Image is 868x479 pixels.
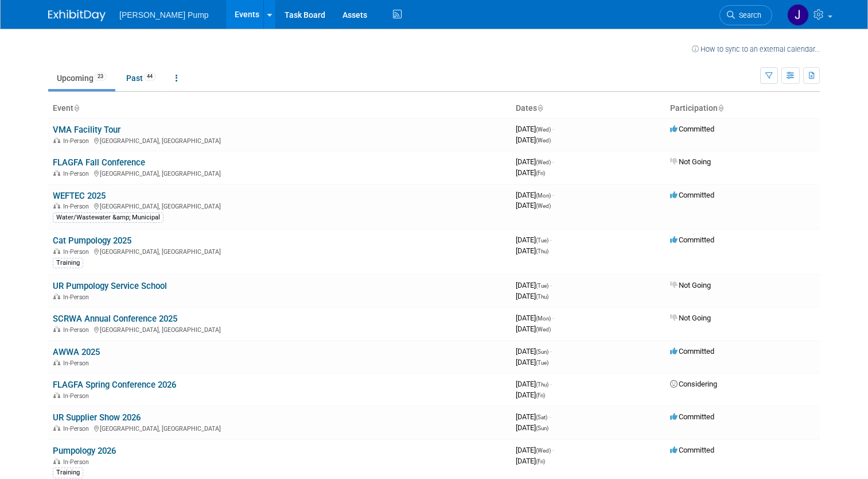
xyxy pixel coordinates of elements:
a: WEFTEC 2025 [53,191,106,201]
span: (Mon) [536,192,551,199]
span: Considering [670,380,717,388]
a: Sort by Start Date [537,103,543,113]
span: [DATE] [516,292,548,300]
a: VMA Facility Tour [53,125,120,135]
span: - [552,191,554,199]
span: [DATE] [516,191,554,199]
span: - [549,412,551,421]
a: Sort by Event Name [73,103,79,113]
span: [DATE] [516,347,552,356]
span: Committed [670,125,714,133]
span: [DATE] [516,157,554,166]
span: In-Person [63,425,92,432]
span: (Sun) [536,425,548,431]
span: In-Person [63,203,92,210]
span: Search [735,11,761,20]
a: Sort by Participation Type [718,103,723,113]
span: [DATE] [516,201,551,210]
span: (Tue) [536,237,548,244]
div: [GEOGRAPHIC_DATA], [GEOGRAPHIC_DATA] [53,201,507,210]
th: Participation [665,99,820,118]
span: - [550,347,552,356]
span: (Thu) [536,381,548,388]
span: Not Going [670,314,711,322]
div: Water/Wastewater &amp; Municipal [53,213,164,223]
span: (Fri) [536,392,545,399]
span: - [552,157,554,166]
span: (Wed) [536,447,551,454]
img: ExhibitDay [48,10,106,21]
span: In-Person [63,392,92,400]
span: [DATE] [516,136,551,144]
div: Training [53,258,83,268]
span: [DATE] [516,391,545,399]
img: In-Person Event [53,293,60,299]
div: [GEOGRAPHIC_DATA], [GEOGRAPHIC_DATA] [53,423,507,432]
img: In-Person Event [53,170,60,176]
span: [DATE] [516,380,552,388]
a: Upcoming23 [48,67,115,89]
span: (Wed) [536,137,551,144]
div: Training [53,468,83,478]
div: [GEOGRAPHIC_DATA], [GEOGRAPHIC_DATA] [53,168,507,177]
span: Committed [670,446,714,454]
a: UR Supplier Show 2026 [53,412,141,423]
span: [DATE] [516,423,548,432]
span: - [552,314,554,322]
img: In-Person Event [53,203,60,208]
span: [DATE] [516,358,548,366]
a: Past44 [118,67,165,89]
span: Not Going [670,281,711,289]
span: (Thu) [536,293,548,300]
span: [DATE] [516,235,552,244]
img: In-Person Event [53,458,60,464]
span: In-Person [63,248,92,256]
th: Dates [511,99,665,118]
span: 44 [143,72,156,81]
span: Committed [670,412,714,421]
img: In-Person Event [53,137,60,143]
div: [GEOGRAPHIC_DATA], [GEOGRAPHIC_DATA] [53,325,507,334]
span: (Sun) [536,349,548,355]
a: FLAGFA Spring Conference 2026 [53,380,176,390]
th: Event [48,99,511,118]
span: - [552,125,554,133]
div: [GEOGRAPHIC_DATA], [GEOGRAPHIC_DATA] [53,136,507,145]
span: (Tue) [536,360,548,366]
div: [GEOGRAPHIC_DATA], [GEOGRAPHIC_DATA] [53,246,507,256]
span: - [550,235,552,244]
span: - [550,380,552,388]
span: Committed [670,347,714,356]
img: In-Person Event [53,360,60,365]
span: [PERSON_NAME] Pump [119,10,209,20]
a: SCRWA Annual Conference 2025 [53,314,177,324]
span: In-Person [63,458,92,466]
span: [DATE] [516,314,554,322]
span: 23 [94,72,107,81]
span: [DATE] [516,246,548,255]
a: Search [719,5,772,25]
span: In-Person [63,293,92,301]
span: (Wed) [536,326,551,333]
span: [DATE] [516,457,545,465]
span: [DATE] [516,125,554,133]
span: (Fri) [536,458,545,465]
img: Jake Sowders [787,4,809,26]
span: In-Person [63,326,92,334]
img: In-Person Event [53,326,60,332]
span: (Sat) [536,414,547,420]
span: In-Person [63,137,92,145]
span: Committed [670,235,714,244]
a: FLAGFA Fall Conference [53,157,145,168]
img: In-Person Event [53,248,60,254]
span: [DATE] [516,168,545,177]
span: (Tue) [536,283,548,289]
span: In-Person [63,360,92,367]
img: In-Person Event [53,392,60,398]
a: How to sync to an external calendar... [692,45,820,53]
span: Committed [670,191,714,199]
span: [DATE] [516,281,552,289]
a: AWWA 2025 [53,347,100,357]
img: In-Person Event [53,425,60,431]
span: - [550,281,552,289]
